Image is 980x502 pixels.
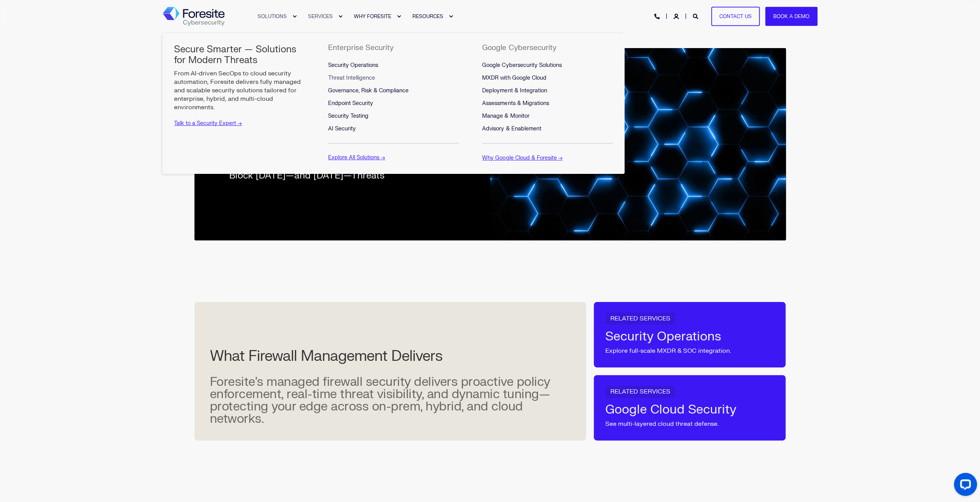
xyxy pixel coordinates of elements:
a: Back to Home [163,7,224,26]
h5: Enterprise Security [328,44,394,52]
p: Explore full-scale MXDR & SOC integration. [605,347,731,355]
span: MXDR with Google Cloud [482,75,546,81]
iframe: LiveChat chat widget [948,470,980,502]
span: WHY FORESITE [354,13,391,19]
a: Talk to a Security Expert → [174,120,242,127]
div: Expand SOLUTIONS [292,14,297,19]
h5: Secure Smarter — Solutions for Modern Threats [174,44,305,65]
div: Expand WHY FORESITE [397,14,401,19]
a: RELATED SERVICES Security OperationsExplore full-scale MXDR & SOC integration. [594,302,786,367]
span: Google Cybersecurity Solutions [482,62,561,68]
span: RESOURCES [412,13,443,19]
span: Foresite’s managed firewall security delivers proactive policy enforcement, real-time threat visi... [210,374,550,427]
div: Expand SERVICES [338,14,343,19]
p: Block [DATE]—and [DATE]—Threats [229,170,385,182]
span: AI Security [328,125,356,132]
a: Login [673,13,680,19]
a: Open Search [693,13,700,19]
span: Advisory & Enablement [482,125,541,132]
div: Security Operations [605,330,721,343]
span: SOLUTIONS [258,13,287,19]
p: From AI-driven SecOps to cloud security automation, Foresite delivers fully managed and scalable ... [174,69,305,112]
div: Expand RESOURCES [449,14,453,19]
p: See multi-layered cloud threat defense. [605,420,719,428]
span: Endpoint Security [328,100,373,107]
span: RELATED SERVICES [610,388,670,395]
a: RELATED SERVICES Google Cloud SecuritySee multi-layered cloud threat defense. [594,375,786,440]
span: RELATED SERVICES [610,315,670,322]
span: Security Testing [328,113,369,119]
a: Book a Demo [765,7,818,26]
span: Threat Intelligence [328,75,375,81]
a: Why Google Cloud & Foresite → [482,155,562,161]
span: Deployment & Integration [482,87,547,94]
a: Contact Us [711,7,760,26]
span: Security Operations [328,62,378,68]
img: Foresite logo, a hexagon shape of blues with a directional arrow to the right hand side, and the ... [163,7,224,26]
a: Explore All Solutions → [328,154,385,161]
h5: Google Cybersecurity [482,44,556,52]
div: Google Cloud Security [605,404,736,416]
span: Manage & Monitor [482,113,529,119]
span: Governance, Risk & Compliance [328,87,409,94]
span: Assessments & Migrations [482,100,549,107]
h2: What Firewall Management Delivers [210,349,571,364]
